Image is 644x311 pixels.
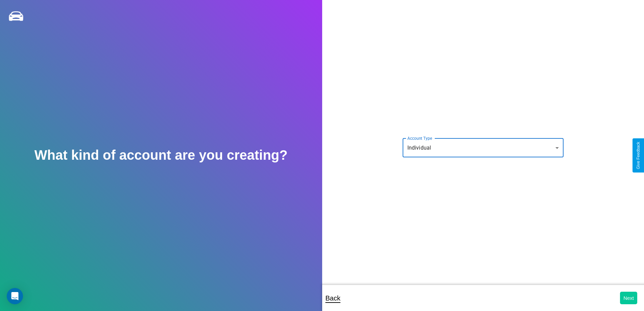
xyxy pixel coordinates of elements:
[636,142,641,169] div: Give Feedback
[403,138,564,157] div: Individual
[326,292,340,304] p: Back
[7,288,23,304] div: Open Intercom Messenger
[34,148,288,163] h2: What kind of account are you creating?
[407,135,432,141] label: Account Type
[620,292,637,304] button: Next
